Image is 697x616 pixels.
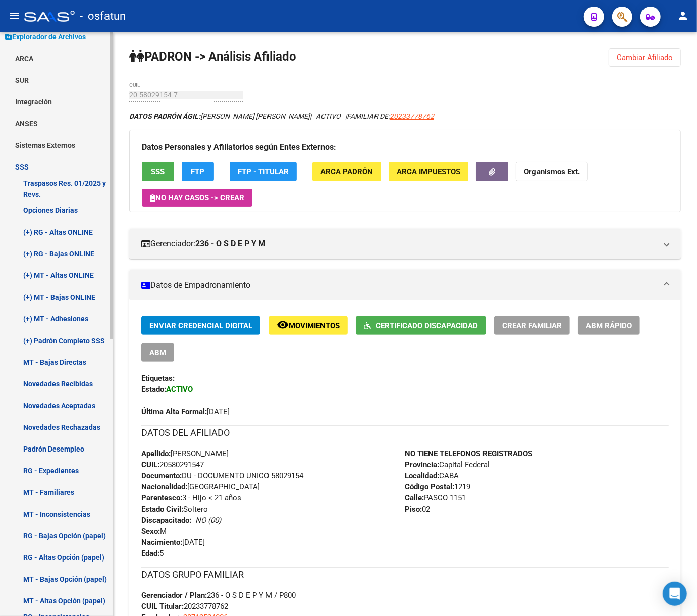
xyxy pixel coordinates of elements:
strong: DATOS PADRÓN ÁGIL: [129,112,200,120]
span: 20580291547 [141,460,204,469]
span: 02 [405,505,431,514]
span: DU - DOCUMENTO UNICO 58029154 [141,471,303,480]
h3: DATOS DEL AFILIADO [141,426,669,440]
span: Explorador de Archivos [5,31,86,42]
button: Crear Familiar [494,316,570,335]
strong: Gerenciador / Plan: [141,591,207,600]
mat-expansion-panel-header: Datos de Empadronamiento [129,270,681,300]
span: M [141,527,167,536]
button: Certificado Discapacidad [356,316,486,335]
span: Enviar Credencial Digital [149,321,252,330]
span: ARCA Impuestos [397,167,460,177]
span: Cambiar Afiliado [617,53,673,62]
h3: Datos Personales y Afiliatorios según Entes Externos: [142,140,668,154]
mat-panel-title: Datos de Empadronamiento [141,279,657,291]
span: Capital Federal [405,460,490,469]
span: Movimientos [289,321,340,330]
span: 5 [141,549,164,558]
span: [DATE] [141,407,230,416]
span: FTP - Titular [238,167,289,177]
strong: 236 - O S D E P Y M [195,238,265,249]
span: 20233778762 [141,602,228,611]
strong: Etiquetas: [141,374,175,383]
mat-icon: person [677,10,689,22]
button: Enviar Credencial Digital [141,316,260,335]
strong: PADRON -> Análisis Afiliado [129,49,296,64]
span: [DATE] [141,538,205,547]
strong: ACTIVO [166,385,193,394]
span: ARCA Padrón [320,167,373,177]
span: Certificado Discapacidad [376,321,478,330]
strong: Piso: [405,505,422,514]
strong: Parentesco: [141,493,182,502]
mat-expansion-panel-header: Gerenciador:236 - O S D E P Y M [129,229,681,259]
strong: Código Postal: [405,482,455,491]
span: [GEOGRAPHIC_DATA] [141,482,260,491]
span: FAMILIAR DE: [347,112,434,120]
span: ABM [149,348,166,357]
span: Crear Familiar [502,321,562,330]
strong: NO TIENE TELEFONOS REGISTRADOS [405,449,533,458]
strong: Estado: [141,385,166,394]
i: | ACTIVO | [129,112,434,120]
span: No hay casos -> Crear [150,193,244,202]
strong: Edad: [141,549,159,558]
button: Cambiar Afiliado [609,48,681,67]
button: ABM Rápido [578,316,640,335]
button: No hay casos -> Crear [142,189,252,207]
mat-panel-title: Gerenciador: [141,238,657,249]
span: 236 - O S D E P Y M / P800 [141,591,296,600]
span: [PERSON_NAME] [141,449,229,458]
strong: CUIL Titular: [141,602,184,611]
strong: Calle: [405,493,424,502]
button: ABM [141,343,174,362]
span: PASCO 1151 [405,493,466,502]
span: Soltero [141,505,208,514]
strong: Apellido: [141,449,171,458]
strong: Discapacitado: [141,516,191,525]
span: - osfatun [80,5,126,27]
span: ABM Rápido [586,321,632,330]
span: 20233778762 [390,112,434,120]
strong: CUIL: [141,460,159,469]
button: ARCA Padrón [312,162,381,181]
span: CABA [405,471,459,480]
strong: Última Alta Formal: [141,407,207,416]
button: FTP [182,162,214,181]
i: NO (00) [195,516,221,525]
h3: DATOS GRUPO FAMILIAR [141,568,669,582]
mat-icon: remove_red_eye [277,319,289,331]
strong: Organismos Ext. [524,167,580,177]
button: Organismos Ext. [516,162,588,181]
strong: Documento: [141,471,182,480]
strong: Localidad: [405,471,440,480]
span: 3 - Hijo < 21 años [141,493,241,502]
strong: Provincia: [405,460,440,469]
mat-icon: menu [8,10,20,22]
span: SSS [151,167,165,177]
button: Movimientos [269,316,348,335]
button: ARCA Impuestos [389,162,468,181]
div: Open Intercom Messenger [663,582,687,606]
strong: Estado Civil: [141,505,183,514]
span: FTP [191,167,205,177]
span: 1219 [405,482,471,491]
span: [PERSON_NAME] [PERSON_NAME] [129,112,310,120]
strong: Nacimiento: [141,538,182,547]
strong: Sexo: [141,527,160,536]
button: FTP - Titular [230,162,297,181]
button: SSS [142,162,174,181]
strong: Nacionalidad: [141,482,187,491]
